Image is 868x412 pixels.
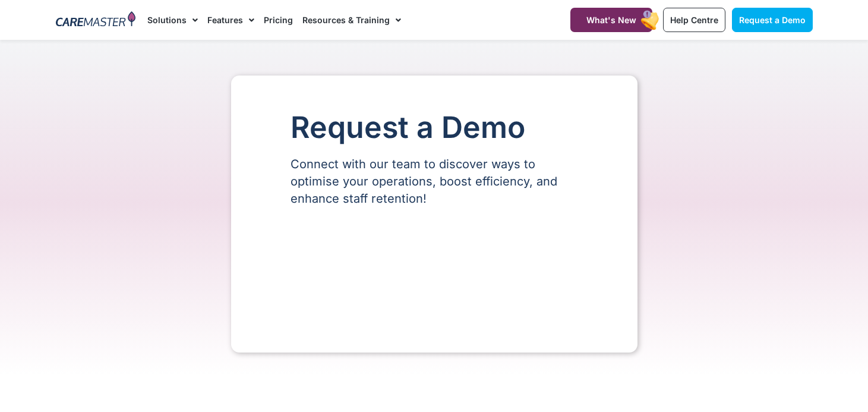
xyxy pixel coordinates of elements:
[291,228,578,317] iframe: Form 0
[570,8,652,32] a: What's New
[586,15,636,25] span: What's New
[663,8,725,32] a: Help Centre
[291,156,578,207] p: Connect with our team to discover ways to optimise your operations, boost efficiency, and enhance...
[670,15,718,25] span: Help Centre
[732,8,813,32] a: Request a Demo
[291,111,578,144] h1: Request a Demo
[56,11,136,29] img: CareMaster Logo
[739,15,806,25] span: Request a Demo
